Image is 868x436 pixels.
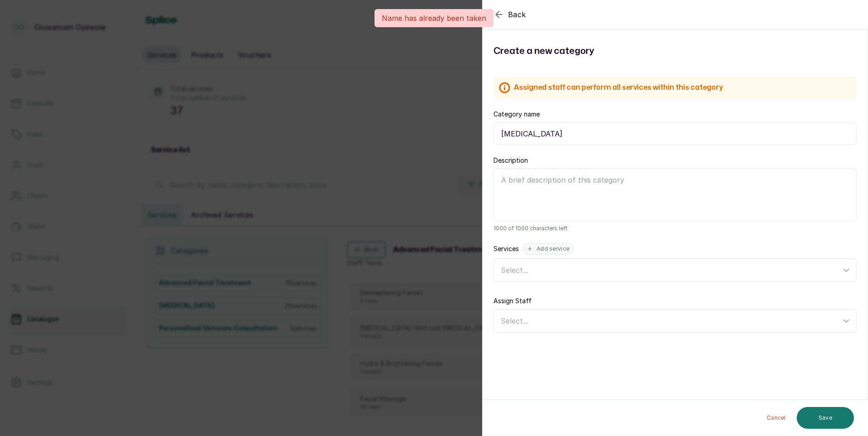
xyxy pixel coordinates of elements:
[493,122,857,145] input: E.g Nails
[797,407,854,429] button: Save
[759,407,793,429] button: Cancel
[493,244,519,253] label: Services
[501,266,528,275] span: Select...
[493,225,857,232] span: 1000 of 1000 characters left
[382,13,486,24] p: Name has already been taken
[493,44,857,58] h1: Create a new category
[493,156,528,165] label: Description
[493,296,532,305] label: Assign Staff
[501,316,528,325] span: Select...
[514,82,723,93] h2: Assigned staff can perform all services within this category
[493,110,540,119] label: Category name
[523,243,573,255] button: Add service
